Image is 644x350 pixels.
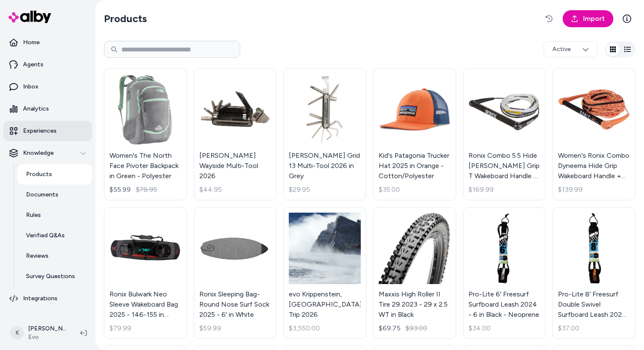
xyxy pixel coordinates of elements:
a: Blackburn Wayside Multi-Tool 2026[PERSON_NAME] Wayside Multi-Tool 2026$44.95 [194,68,277,200]
a: Ronix Combo 5.5 Hide Stich Grip T Wakeboard Handle + 80 ft Mainline 2025 in WhiteRonix Combo 5.5 ... [463,68,546,200]
a: Documents [17,185,92,205]
a: Reviews [17,246,92,266]
a: Experiences [3,121,92,141]
a: Home [3,32,92,53]
a: Pro-Lite 8' Freesurf Double Swivel Surfboard Leash 2024 - 8 in Black - NeoprenePro-Lite 8' Freesu... [552,207,635,339]
p: Knowledge [23,149,54,157]
a: Ronix Bulwark Neo Sleeve Wakeboard Bag 2025 - 146-155 in OrangeRonix Bulwark Neo Sleeve Wakeboard... [104,207,187,339]
span: Import [583,14,605,24]
button: Active [543,41,598,57]
p: Survey Questions [26,272,75,281]
h2: Products [104,12,147,26]
button: K[PERSON_NAME]Evo [5,319,73,347]
span: K [10,326,24,340]
p: Home [23,38,40,47]
p: Verified Q&As [26,231,65,240]
a: Verified Q&As [17,225,92,246]
a: Survey Questions [17,266,92,287]
a: Pro-Lite 6' Freesurf Surfboard Leash 2024 - 6 in Black - NeoprenePro-Lite 6' Freesurf Surfboard L... [463,207,546,339]
img: alby Logo [9,11,51,23]
a: Ronix Sleeping Bag- Round Nose Surf Sock 2025 - 6' in WhiteRonix Sleeping Bag- Round Nose Surf So... [194,207,277,339]
a: Products [17,164,92,185]
a: Rules [17,205,92,225]
a: Maxxis High Roller II Tire 29 2023 - 29 x 2.5 WT in BlackMaxxis High Roller II Tire 29 2023 - 29 ... [373,207,456,339]
a: Blackburn Grid 13 Multi-Tool 2026 in Grey[PERSON_NAME] Grid 13 Multi-Tool 2026 in Grey$29.95 [283,68,366,200]
a: Integrations [3,288,92,309]
p: Analytics [23,105,49,113]
button: Knowledge [3,143,92,163]
p: Agents [23,60,43,69]
a: Kid's Patagonia Trucker Hat 2025 in Orange - Cotton/PolyesterKid's Patagonia Trucker Hat 2025 in ... [373,68,456,200]
p: Integrations [23,294,57,303]
p: Experiences [23,127,57,135]
a: Import [563,10,613,27]
p: Products [26,170,52,179]
p: Reviews [26,252,49,260]
a: Inbox [3,77,92,97]
span: Evo [28,333,66,341]
p: Documents [26,191,58,199]
a: Women's Ronix Combo Dyneema Hide Grip Wakeboard Handle + 70 ft Mainline 2025 in WhiteWomen's Roni... [552,68,635,200]
a: Agents [3,54,92,75]
a: evo Krippenstein, Austria Trip 2026evo Krippenstein, [GEOGRAPHIC_DATA] Trip 2026$3,550.00 [283,207,366,339]
p: [PERSON_NAME] [28,324,66,333]
a: Women's The North Face Pivoter Backpack in Green - PolyesterWomen's The North Face Pivoter Backpa... [104,68,187,200]
p: Rules [26,211,41,219]
a: Analytics [3,99,92,119]
p: Inbox [23,83,38,91]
